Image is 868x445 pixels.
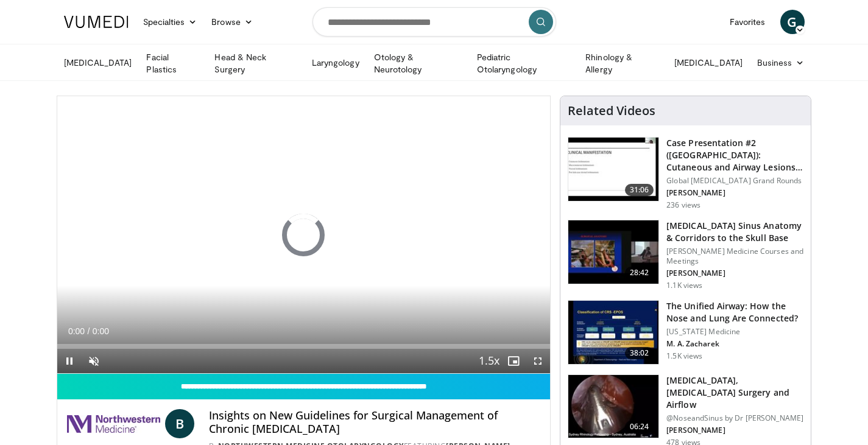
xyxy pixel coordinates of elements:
a: 31:06 Case Presentation #2 ([GEOGRAPHIC_DATA]): Cutaneous and Airway Lesions i… Global [MEDICAL_D... [568,137,803,210]
span: / [88,326,90,336]
a: B [165,409,194,438]
button: Fullscreen [526,349,550,373]
a: [MEDICAL_DATA] [57,51,139,75]
span: 28:42 [625,267,654,279]
a: 28:42 [MEDICAL_DATA] Sinus Anatomy & Corridors to the Skull Base [PERSON_NAME] Medicine Courses a... [568,220,803,290]
input: Search topics, interventions [312,7,556,37]
span: 38:02 [625,347,654,359]
img: VuMedi Logo [64,16,129,28]
p: [PERSON_NAME] [666,188,803,198]
p: [PERSON_NAME] Medicine Courses and Meetings [666,247,803,266]
h3: [MEDICAL_DATA],[MEDICAL_DATA] Surgery and Airflow [666,374,803,411]
p: 236 views [666,200,700,210]
h3: Case Presentation #2 ([GEOGRAPHIC_DATA]): Cutaneous and Airway Lesions i… [666,137,803,173]
p: [PERSON_NAME] [666,426,803,435]
a: Favorites [722,10,773,34]
a: Head & Neck Surgery [207,51,304,75]
a: Business [750,51,812,75]
h3: The Unified Airway: How the Nose and Lung Are Connected? [666,300,803,324]
a: G [780,10,805,34]
button: Playback Rate [477,349,501,373]
a: Pediatric Otolaryngology [470,51,578,75]
span: 0:00 [68,326,85,336]
p: 1.5K views [666,351,702,361]
a: [MEDICAL_DATA] [667,51,750,75]
button: Unmute [82,349,106,373]
p: Global [MEDICAL_DATA] Grand Rounds [666,176,803,186]
img: 5c1a841c-37ed-4666-a27e-9093f124e297.150x105_q85_crop-smart_upscale.jpg [568,375,658,438]
p: @NoseandSinus by Dr [PERSON_NAME] [666,413,803,423]
h4: Related Videos [568,103,655,118]
button: Pause [57,349,82,373]
span: 0:00 [93,326,109,336]
h4: Insights on New Guidelines for Surgical Management of Chronic [MEDICAL_DATA] [209,409,540,435]
a: Facial Plastics [139,51,207,75]
div: Progress Bar [57,344,551,349]
a: Otology & Neurotology [367,51,470,75]
img: Northwestern Medicine Otolaryngology [67,409,160,438]
p: 1.1K views [666,281,702,290]
a: 38:02 The Unified Airway: How the Nose and Lung Are Connected? [US_STATE] Medicine M. A. Zacharek... [568,300,803,365]
a: Laryngology [305,51,367,75]
span: 31:06 [625,184,654,196]
button: Enable picture-in-picture mode [501,349,526,373]
p: [PERSON_NAME] [666,268,803,278]
a: Rhinology & Allergy [578,51,667,75]
img: 276d523b-ec6d-4eb7-b147-bbf3804ee4a7.150x105_q85_crop-smart_upscale.jpg [568,220,658,284]
a: Browse [204,10,260,34]
span: 06:24 [625,421,654,433]
video-js: Video Player [57,96,551,374]
p: [US_STATE] Medicine [666,327,803,337]
img: 283069f7-db48-4020-b5ba-d883939bec3b.150x105_q85_crop-smart_upscale.jpg [568,138,658,201]
h3: [MEDICAL_DATA] Sinus Anatomy & Corridors to the Skull Base [666,220,803,244]
p: M. A. Zacharek [666,339,803,349]
img: fce5840f-3651-4d2e-85b0-3edded5ac8fb.150x105_q85_crop-smart_upscale.jpg [568,301,658,364]
a: Specialties [136,10,205,34]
